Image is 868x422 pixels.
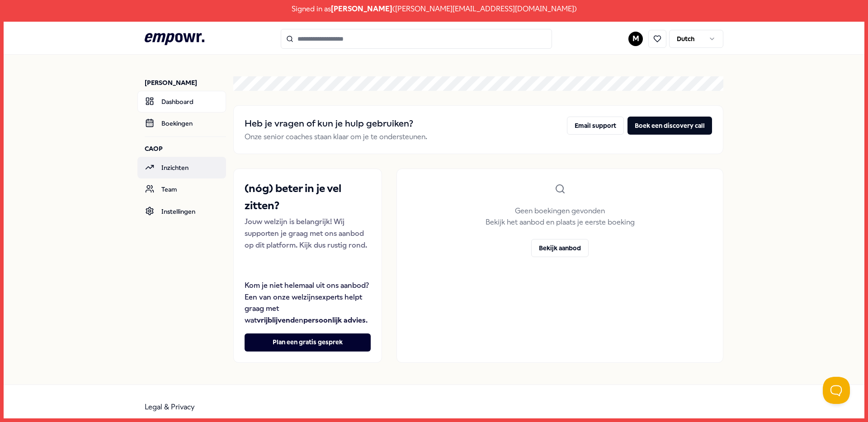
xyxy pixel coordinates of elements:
[567,117,624,143] a: Email support
[245,333,371,352] button: Plan een gratis gesprek
[627,117,712,135] button: Boek een discovery call
[281,29,552,49] input: Search for products, categories or subcategories
[245,216,371,251] p: Jouw welzijn is belangrijk! Wij supporten je graag met ons aanbod op dit platform. Kijk dus rusti...
[257,316,295,324] strong: vrijblijvend
[137,157,226,178] a: Inzichten
[245,131,427,143] p: Onze senior coaches staan klaar om je te ondersteunen.
[823,377,850,404] iframe: Help Scout Beacon - Open
[137,113,226,134] a: Boekingen
[567,117,624,135] button: Email support
[137,91,226,113] a: Dashboard
[245,180,371,215] h2: (nóg) beter in je vel zitten?
[137,178,226,200] a: Team
[531,239,589,257] button: Bekijk aanbod
[628,32,643,46] button: M
[331,3,392,15] span: [PERSON_NAME]
[145,78,226,87] p: [PERSON_NAME]
[145,144,226,153] p: CAOP
[137,201,226,222] a: Instellingen
[145,403,195,411] a: Legal & Privacy
[245,117,427,131] h2: Heb je vragen of kun je hulp gebruiken?
[303,316,366,324] strong: persoonlijk advies
[245,280,371,326] p: Kom je niet helemaal uit ons aanbod? Een van onze welzijnsexperts helpt graag met wat en .
[486,205,635,228] p: Geen boekingen gevonden Bekijk het aanbod en plaats je eerste boeking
